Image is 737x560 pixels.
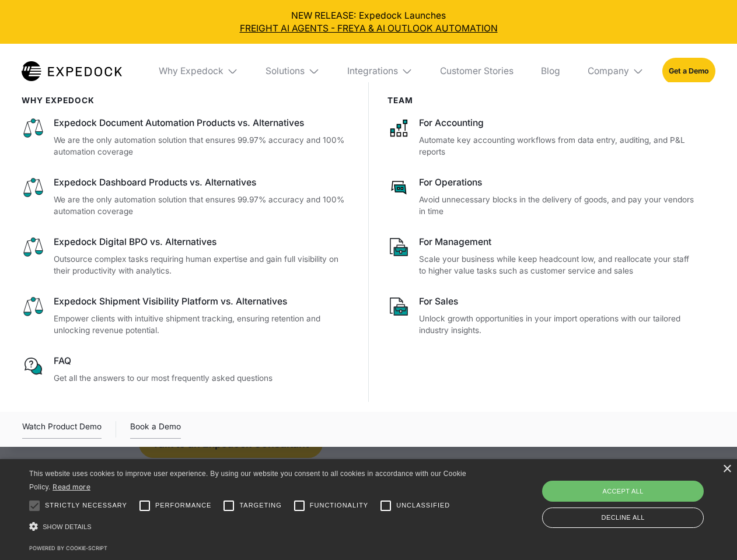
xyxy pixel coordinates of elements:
p: We are the only automation solution that ensures 99.97% accuracy and 100% automation coverage [54,134,350,158]
a: Powered by cookie-script [29,545,107,551]
a: Customer Stories [431,44,522,99]
span: Functionality [310,501,368,510]
div: Expedock Digital BPO vs. Alternatives [54,236,350,249]
a: Expedock Document Automation Products vs. AlternativesWe are the only automation solution that en... [22,117,350,158]
a: For ManagementScale your business while keep headcount low, and reallocate your staff to higher v... [387,236,697,277]
span: Show details [43,523,92,530]
span: Unclassified [396,501,450,510]
a: Blog [532,44,569,99]
a: Expedock Shipment Visibility Platform vs. AlternativesEmpower clients with intuitive shipment tra... [22,295,350,337]
div: Why Expedock [149,44,247,99]
p: Get all the answers to our most frequently asked questions [54,372,350,384]
a: For SalesUnlock growth opportunities in your import operations with our tailored industry insights. [387,295,697,337]
p: Avoid unnecessary blocks in the delivery of goods, and pay your vendors in time [419,194,697,218]
div: For Sales [419,295,697,308]
div: NEW RELEASE: Expedock Launches [9,9,728,35]
a: FAQGet all the answers to our most frequently asked questions [22,355,350,384]
span: Performance [155,501,212,510]
div: Integrations [338,44,422,99]
a: open lightbox [22,420,102,439]
div: For Operations [419,176,697,189]
div: WHy Expedock [22,96,350,105]
a: For OperationsAvoid unnecessary blocks in the delivery of goods, and pay your vendors in time [387,176,697,218]
p: Unlock growth opportunities in your import operations with our tailored industry insights. [419,313,697,337]
a: For AccountingAutomate key accounting workflows from data entry, auditing, and P&L reports [387,117,697,158]
span: This website uses cookies to improve user experience. By using our website you consent to all coo... [29,470,466,491]
div: Team [387,96,697,105]
div: Why Expedock [159,65,223,77]
div: For Accounting [419,117,697,129]
iframe: Chat Widget [543,434,737,560]
div: Solutions [257,44,329,99]
p: Empower clients with intuitive shipment tracking, ensuring retention and unlocking revenue potent... [54,313,350,337]
a: Read more [53,482,90,491]
span: Strictly necessary [45,501,127,510]
a: Expedock Digital BPO vs. AlternativesOutsource complex tasks requiring human expertise and gain f... [22,236,350,277]
p: Automate key accounting workflows from data entry, auditing, and P&L reports [419,134,697,158]
div: Solutions [266,65,305,77]
div: Company [588,65,629,77]
span: Targeting [239,501,281,510]
div: FAQ [54,355,350,367]
div: For Management [419,236,697,249]
p: Scale your business while keep headcount low, and reallocate your staff to higher value tasks suc... [419,253,697,277]
div: Expedock Document Automation Products vs. Alternatives [54,117,350,129]
a: Get a Demo [662,58,715,84]
p: Outsource complex tasks requiring human expertise and gain full visibility on their productivity ... [54,253,350,277]
a: FREIGHT AI AGENTS - FREYA & AI OUTLOOK AUTOMATION [9,22,728,35]
div: Show details [29,519,470,535]
div: Integrations [347,65,398,77]
div: Watch Product Demo [22,420,102,439]
a: Book a Demo [130,420,181,439]
div: Company [578,44,653,99]
a: Expedock Dashboard Products vs. AlternativesWe are the only automation solution that ensures 99.9... [22,176,350,218]
div: Expedock Dashboard Products vs. Alternatives [54,176,350,189]
div: Expedock Shipment Visibility Platform vs. Alternatives [54,295,350,308]
p: We are the only automation solution that ensures 99.97% accuracy and 100% automation coverage [54,194,350,218]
